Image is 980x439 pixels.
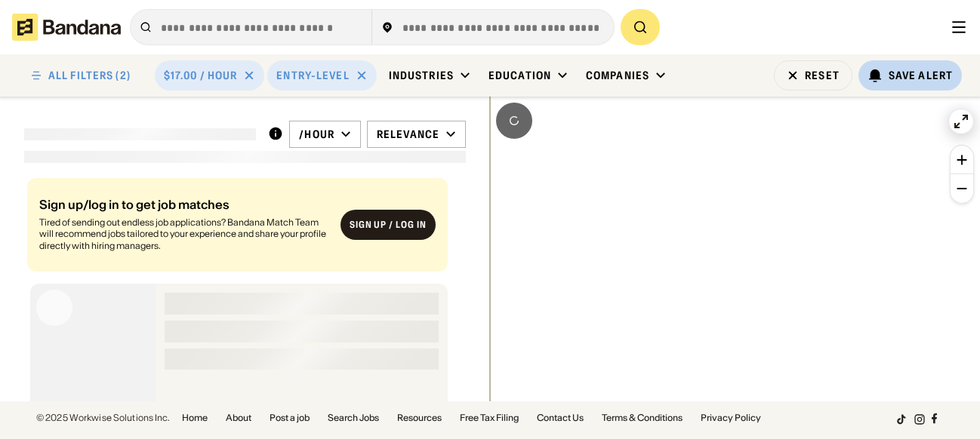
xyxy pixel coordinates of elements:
[602,413,683,422] a: Terms & Conditions
[389,69,454,82] div: Industries
[39,198,328,210] div: Sign up/log in to get job matches
[460,413,519,422] a: Free Tax Filing
[48,70,131,81] div: ALL FILTERS (2)
[270,413,310,422] a: Post a job
[701,413,761,422] a: Privacy Policy
[328,413,379,422] a: Search Jobs
[350,219,427,231] div: Sign up / Log in
[488,69,551,82] div: Education
[36,413,170,422] div: © 2025 Workwise Solutions Inc.
[12,14,121,41] img: Bandana logotype
[889,69,953,82] div: Save Alert
[39,216,328,252] div: Tired of sending out endless job applications? Bandana Match Team will recommend jobs tailored to...
[276,69,349,82] div: Entry-Level
[24,172,466,402] div: grid
[537,413,584,422] a: Contact Us
[805,70,840,81] div: Reset
[226,413,251,422] a: About
[299,127,334,141] div: /hour
[164,69,238,82] div: $17.00 / hour
[586,69,649,82] div: Companies
[397,413,442,422] a: Resources
[182,413,208,422] a: Home
[377,127,439,141] div: Relevance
